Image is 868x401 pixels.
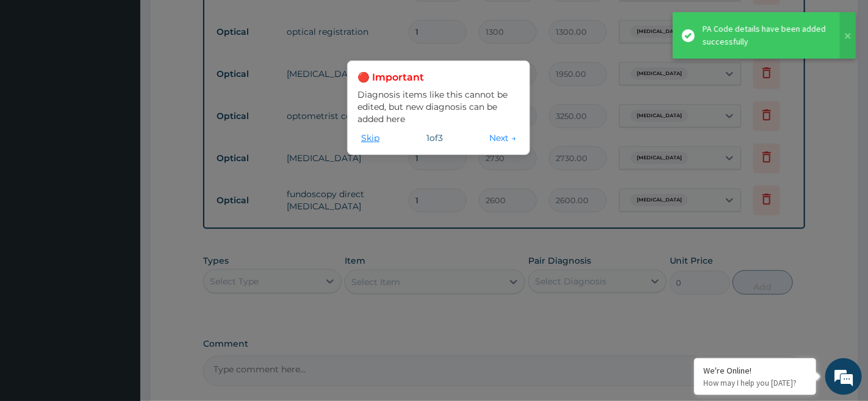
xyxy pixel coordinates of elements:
[63,68,205,84] div: Chat with us now
[200,6,229,35] div: Minimize live chat window
[6,269,232,312] textarea: Type your message and hit 'Enter'
[703,365,807,376] div: We're Online!
[427,132,443,144] span: 1 of 3
[357,89,520,125] p: Diagnosis items like this cannot be edited, but new diagnosis can be added here
[703,378,807,388] p: How may I help you today?
[71,121,168,245] span: We're online!
[357,71,520,84] h3: 🔴 Important
[486,131,520,145] button: Next →
[23,61,49,92] img: d_794563401_company_1708531726252_794563401
[703,23,828,48] div: PA Code details have been added successfully
[357,131,383,145] button: Skip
